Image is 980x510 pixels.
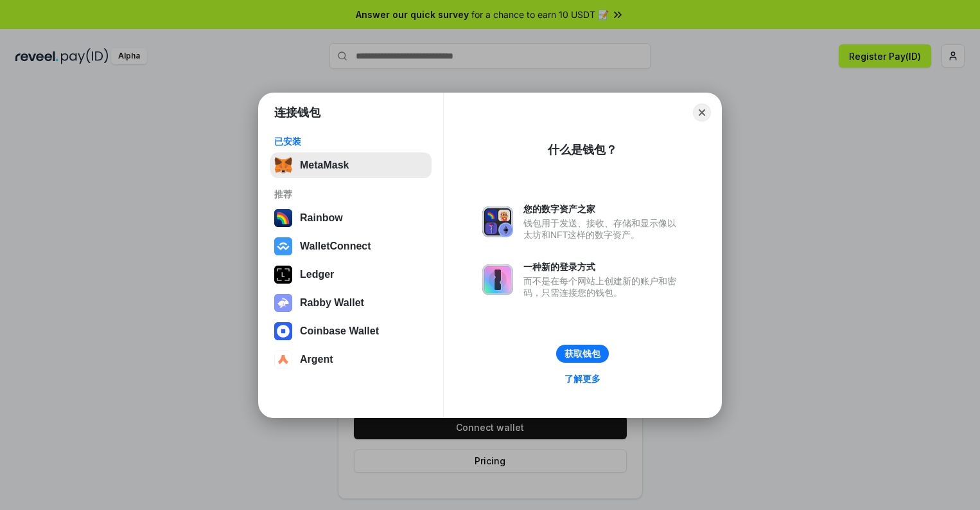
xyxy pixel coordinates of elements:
img: svg+xml,%3Csvg%20xmlns%3D%22http%3A%2F%2Fwww.w3.org%2F2000%2Fsvg%22%20fill%3D%22none%22%20viewBox... [482,264,513,295]
img: svg+xml,%3Csvg%20xmlns%3D%22http%3A%2F%2Fwww.w3.org%2F2000%2Fsvg%22%20fill%3D%22none%22%20viewBox... [482,206,513,237]
img: svg+xml,%3Csvg%20width%3D%2228%22%20height%3D%2228%22%20viewBox%3D%220%200%2028%2028%22%20fill%3D... [274,322,292,340]
img: svg+xml,%3Csvg%20width%3D%22120%22%20height%3D%22120%22%20viewBox%3D%220%200%20120%20120%22%20fil... [274,209,292,227]
img: svg+xml,%3Csvg%20xmlns%3D%22http%3A%2F%2Fwww.w3.org%2F2000%2Fsvg%22%20width%3D%2228%22%20height%3... [274,266,292,284]
img: svg+xml,%3Csvg%20xmlns%3D%22http%3A%2F%2Fwww.w3.org%2F2000%2Fsvg%22%20fill%3D%22none%22%20viewBox... [274,294,292,312]
div: 推荐 [274,188,428,200]
div: 什么是钱包？ [548,142,617,158]
button: Close [693,104,711,122]
img: svg+xml,%3Csvg%20width%3D%2228%22%20height%3D%2228%22%20viewBox%3D%220%200%2028%2028%22%20fill%3D... [274,351,292,369]
div: 您的数字资产之家 [523,203,683,215]
img: svg+xml,%3Csvg%20width%3D%2228%22%20height%3D%2228%22%20viewBox%3D%220%200%2028%2028%22%20fill%3D... [274,237,292,255]
div: Rabby Wallet [300,297,364,309]
div: 了解更多 [564,373,600,385]
a: 了解更多 [557,370,608,387]
div: MetaMask [300,159,349,171]
button: Rabby Wallet [270,290,432,316]
div: Rainbow [300,212,343,224]
div: 钱包用于发送、接收、存储和显示像以太坊和NFT这样的数字资产。 [523,217,683,241]
div: 获取钱包 [564,348,600,360]
button: Rainbow [270,205,432,231]
button: 获取钱包 [556,345,609,363]
button: MetaMask [270,152,432,178]
h1: 连接钱包 [274,105,320,120]
div: Argent [300,354,333,365]
button: Argent [270,347,432,372]
div: 已安装 [274,136,428,147]
button: WalletConnect [270,233,432,259]
img: svg+xml,%3Csvg%20fill%3D%22none%22%20height%3D%2233%22%20viewBox%3D%220%200%2035%2033%22%20width%... [274,156,292,174]
div: WalletConnect [300,241,371,252]
button: Ledger [270,262,432,287]
div: 一种新的登录方式 [523,261,683,273]
button: Coinbase Wallet [270,318,432,344]
div: Ledger [300,269,334,280]
div: 而不是在每个网站上创建新的账户和密码，只需连接您的钱包。 [523,275,683,298]
div: Coinbase Wallet [300,325,379,337]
